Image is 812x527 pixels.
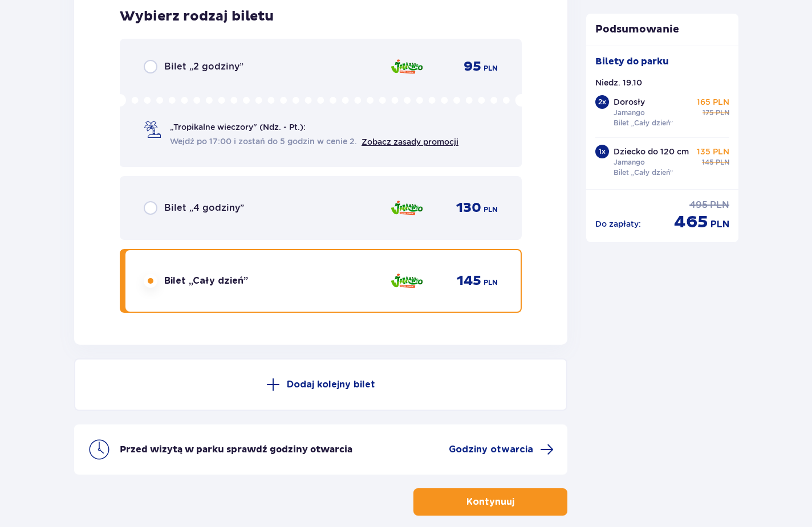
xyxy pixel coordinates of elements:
span: Wejdź po 17:00 i zostań do 5 godzin w cenie 2. [170,136,357,147]
span: 130 [456,199,481,216]
p: 165 PLN [697,96,729,108]
span: PLN [716,157,729,168]
a: Zobacz zasady promocji [362,137,458,146]
p: 135 PLN [697,146,729,157]
p: Jamango [614,157,645,168]
span: 175 [703,108,713,118]
span: 95 [464,58,481,75]
p: Podsumowanie [586,23,739,36]
button: Dodaj kolejny bilet [74,358,567,411]
img: Jamango [390,55,424,79]
img: Jamango [390,269,424,293]
span: PLN [710,199,729,211]
p: Dorosły [614,96,645,108]
span: Bilet „2 godziny” [164,60,243,73]
span: PLN [484,205,498,215]
p: Bilet „Cały dzień” [614,168,673,178]
p: Bilety do parku [595,55,669,68]
span: Bilet „Cały dzień” [164,275,248,287]
div: 1 x [595,145,609,158]
span: Bilet „4 godziny” [164,202,244,214]
span: PLN [716,108,729,118]
span: PLN [484,277,498,288]
span: 465 [674,211,708,233]
div: 2 x [595,95,609,109]
h3: Wybierz rodzaj biletu [120,8,274,25]
span: PLN [484,63,498,73]
span: 145 [702,157,713,168]
span: 145 [457,272,481,289]
p: Jamango [614,108,645,118]
button: Kontynuuj [413,488,567,516]
p: Przed wizytą w parku sprawdź godziny otwarcia [120,443,352,456]
span: 495 [689,199,708,211]
p: Dodaj kolejny bilet [287,378,375,391]
span: Godziny otwarcia [449,443,533,456]
p: Niedz. 19.10 [595,77,642,88]
span: PLN [710,218,729,231]
img: Jamango [390,196,424,220]
p: Bilet „Cały dzień” [614,118,673,128]
a: Godziny otwarcia [449,443,554,456]
p: Dziecko do 120 cm [614,146,689,157]
p: Do zapłaty : [595,218,641,230]
span: „Tropikalne wieczory" (Ndz. - Pt.): [170,121,306,133]
p: Kontynuuj [466,496,514,508]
